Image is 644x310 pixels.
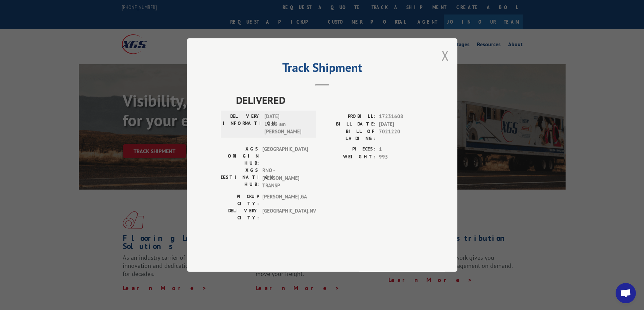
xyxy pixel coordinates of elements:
label: DELIVERY INFORMATION: [223,113,261,136]
label: BILL DATE: [322,120,376,128]
label: BILL OF LADING: [322,128,376,142]
span: DELIVERED [236,92,424,108]
span: 1 [379,145,424,153]
span: 7021220 [379,128,424,142]
label: XGS ORIGIN HUB: [221,145,259,167]
span: [GEOGRAPHIC_DATA] [262,145,308,167]
span: [PERSON_NAME] , GA [262,193,308,207]
span: [DATE] 10:15 am [PERSON_NAME] [264,113,310,136]
span: [GEOGRAPHIC_DATA] , NV [262,207,308,221]
div: Open chat [616,283,636,303]
label: DELIVERY CITY: [221,207,259,221]
label: PICKUP CITY: [221,193,259,207]
label: XGS DESTINATION HUB: [221,167,259,190]
h2: Track Shipment [221,63,424,76]
label: PROBILL: [322,113,376,120]
label: WEIGHT: [322,153,376,161]
span: 995 [379,153,424,161]
label: PIECES: [322,145,376,153]
span: 17231608 [379,113,424,120]
button: Close modal [442,47,449,64]
span: [DATE] [379,120,424,128]
span: RNO - [PERSON_NAME] TRANSP [262,167,308,190]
